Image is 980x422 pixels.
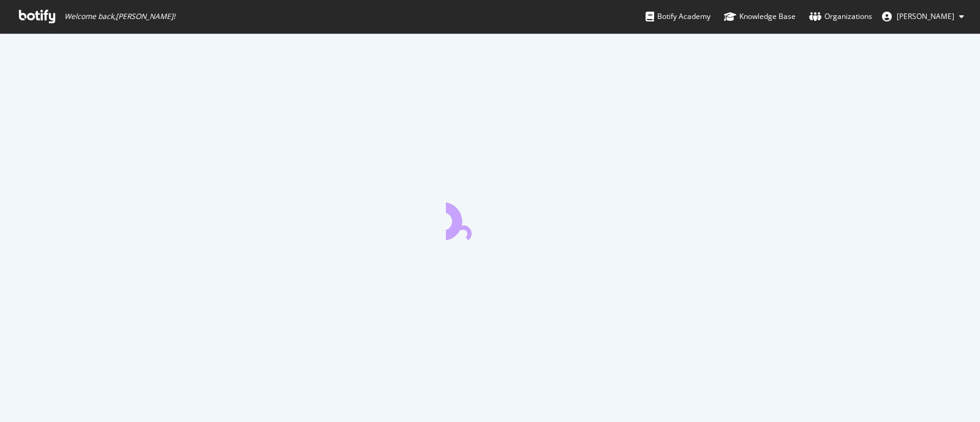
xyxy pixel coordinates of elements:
button: [PERSON_NAME] [872,7,974,26]
div: animation [446,196,534,240]
div: Knowledge Base [724,10,796,23]
div: Botify Academy [646,10,710,23]
span: Welcome back, [PERSON_NAME] ! [64,12,175,21]
span: Fabien Borsa [897,11,954,21]
div: Organizations [809,10,872,23]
